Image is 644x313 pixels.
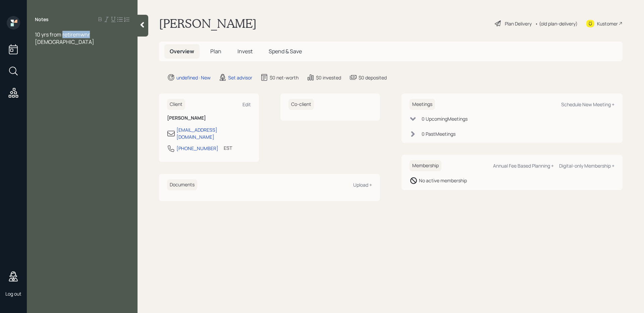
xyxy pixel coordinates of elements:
[269,48,302,55] span: Spend & Save
[288,99,314,110] h6: Co-client
[224,144,232,151] div: EST
[353,182,372,188] div: Upload +
[210,48,221,55] span: Plan
[597,20,618,27] div: Kustomer
[167,179,197,190] h6: Documents
[5,291,21,297] div: Log out
[410,99,435,110] h6: Meetings
[35,38,94,46] span: [DEMOGRAPHIC_DATA]
[270,74,299,81] div: $0 net-worth
[535,20,578,27] div: • (old plan-delivery)
[422,130,455,137] div: 0 Past Meeting s
[243,101,251,108] div: Edit
[35,31,90,38] span: 10 yrs from retiremwnr
[505,20,532,27] div: Plan Delivery
[493,163,554,169] div: Annual Fee Based Planning +
[316,74,341,81] div: $0 invested
[167,115,251,121] h6: [PERSON_NAME]
[237,48,253,55] span: Invest
[410,160,441,171] h6: Membership
[159,16,257,31] h1: [PERSON_NAME]
[176,74,211,81] div: undefined · New
[228,74,252,81] div: Set advisor
[419,177,467,184] div: No active membership
[176,126,251,140] div: [EMAIL_ADDRESS][DOMAIN_NAME]
[167,99,185,110] h6: Client
[422,115,468,122] div: 0 Upcoming Meeting s
[559,163,614,169] div: Digital-only Membership +
[170,48,194,55] span: Overview
[561,101,614,108] div: Schedule New Meeting +
[359,74,387,81] div: $0 deposited
[35,16,49,23] label: Notes
[176,145,218,152] div: [PHONE_NUMBER]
